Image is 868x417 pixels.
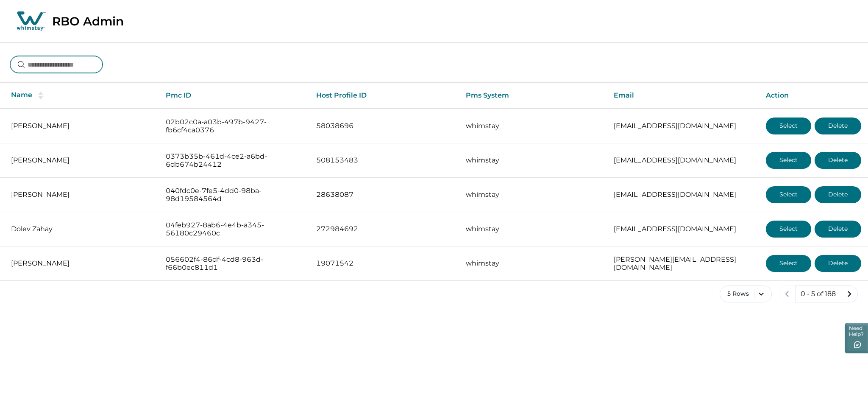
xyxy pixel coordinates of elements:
button: 0 - 5 of 188 [795,285,841,302]
p: 02b02c0a-a03b-497b-9427-fb6cf4ca0376 [166,118,303,134]
p: [EMAIL_ADDRESS][DOMAIN_NAME] [614,122,752,130]
p: 508153483 [316,156,452,165]
button: previous page [779,285,796,302]
p: 056602f4-86df-4cd8-963d-f66b0ec811d1 [166,255,303,272]
button: Delete [815,186,861,203]
p: whimstay [466,156,600,165]
p: Dolev Zahay [11,225,152,233]
p: whimstay [466,225,600,233]
th: Pmc ID [159,83,309,109]
p: 272984692 [316,225,452,233]
button: Delete [815,118,861,134]
p: whimstay [466,190,600,199]
button: Select [766,152,811,169]
th: Action [759,83,868,109]
p: whimstay [466,259,600,268]
p: [PERSON_NAME] [11,259,152,268]
button: sorting [32,91,49,100]
button: Delete [815,255,861,272]
p: [PERSON_NAME] [11,122,152,130]
p: [EMAIL_ADDRESS][DOMAIN_NAME] [614,225,752,233]
p: 58038696 [316,122,452,130]
p: RBO Admin [52,14,124,28]
button: Select [766,118,811,134]
p: [PERSON_NAME] [11,190,152,199]
button: Delete [815,221,861,238]
p: [EMAIL_ADDRESS][DOMAIN_NAME] [614,156,752,165]
th: Host Profile ID [309,83,459,109]
p: 0373b35b-461d-4ce2-a6bd-6db674b24412 [166,152,303,169]
button: 5 Rows [720,285,772,302]
p: 04feb927-8ab6-4e4b-a345-56180c29460c [166,221,303,238]
p: [PERSON_NAME] [11,156,152,165]
button: Select [766,186,811,203]
p: 0 - 5 of 188 [801,290,836,298]
button: Select [766,221,811,238]
p: 19071542 [316,259,452,268]
p: whimstay [466,122,600,130]
p: 28638087 [316,190,452,199]
p: [PERSON_NAME][EMAIL_ADDRESS][DOMAIN_NAME] [614,255,752,272]
th: Pms System [459,83,607,109]
p: [EMAIL_ADDRESS][DOMAIN_NAME] [614,190,752,199]
button: Delete [815,152,861,169]
p: 040fdc0e-7fe5-4dd0-98ba-98d19584564d [166,187,303,203]
th: Email [607,83,759,109]
button: Select [766,255,811,272]
button: next page [841,285,858,302]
